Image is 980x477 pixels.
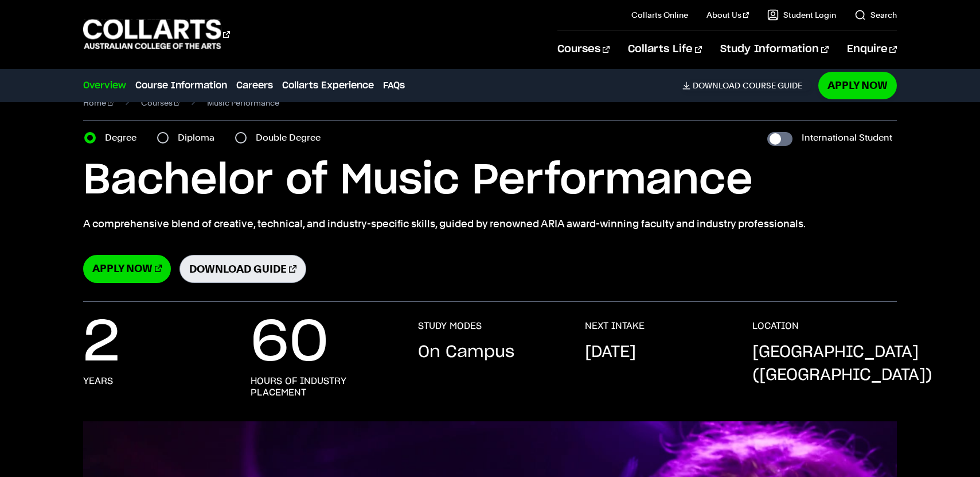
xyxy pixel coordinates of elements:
[854,9,897,21] a: Search
[631,9,688,21] a: Collarts Online
[141,95,180,111] a: Courses
[557,30,610,68] a: Courses
[418,320,482,332] h3: STUDY MODES
[83,79,126,92] a: Overview
[207,95,279,111] span: Music Performance
[752,320,799,332] h3: LOCATION
[256,130,327,146] label: Double Degree
[105,130,143,146] label: Degree
[682,80,811,91] a: DownloadCourse Guide
[585,341,636,364] p: [DATE]
[135,79,227,92] a: Course Information
[251,320,329,366] p: 60
[83,375,113,387] h3: years
[83,155,897,207] h1: Bachelor of Music Performance
[383,79,405,92] a: FAQs
[418,341,514,364] p: On Campus
[693,80,740,91] span: Download
[628,30,702,68] a: Collarts Life
[236,79,273,92] a: Careers
[83,95,114,111] a: Home
[767,9,836,21] a: Student Login
[282,79,374,92] a: Collarts Experience
[847,30,897,68] a: Enquire
[818,72,897,99] a: Apply Now
[706,9,749,21] a: About Us
[802,130,892,146] label: International Student
[83,216,897,232] p: A comprehensive blend of creative, technical, and industry-specific skills, guided by renowned AR...
[83,320,120,366] p: 2
[720,30,828,68] a: Study Information
[251,375,395,398] h3: hours of industry placement
[83,18,230,51] div: Go to homepage
[585,320,645,332] h3: NEXT INTAKE
[752,341,932,387] p: [GEOGRAPHIC_DATA] ([GEOGRAPHIC_DATA])
[178,130,221,146] label: Diploma
[179,255,306,283] a: Download Guide
[83,255,171,283] a: Apply Now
